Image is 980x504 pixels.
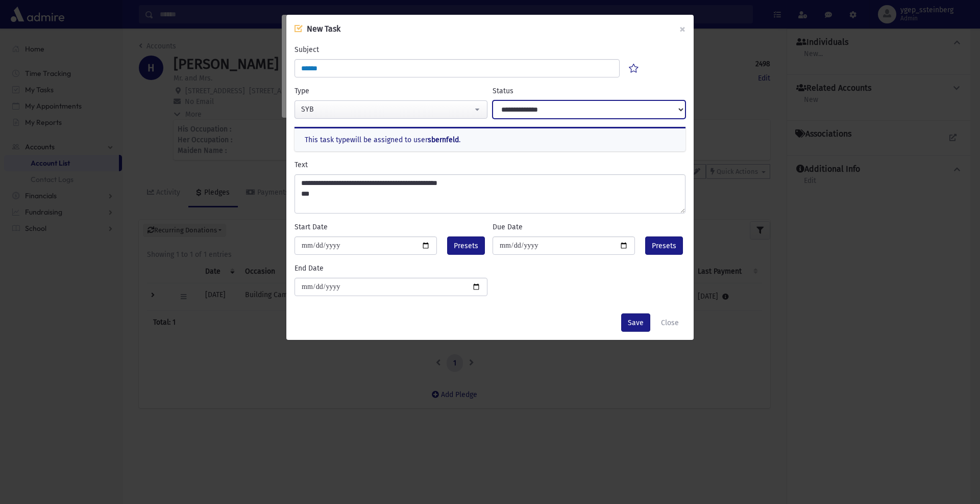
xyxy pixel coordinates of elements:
div: This task type [295,127,685,151]
label: Start Date [295,222,328,232]
label: Text [295,160,308,170]
label: Type [295,86,309,96]
label: Status [493,86,513,96]
button: × [671,15,694,43]
button: Close [654,313,685,332]
span: Presets [652,241,676,251]
b: sbernfeld [428,136,459,144]
label: Subject [295,44,319,55]
label: Due Date [493,222,523,232]
span: will be assigned to user . [350,136,460,144]
button: Presets [447,236,485,255]
span: New Task [307,24,340,34]
button: Presets [645,236,683,255]
div: SYB [301,104,473,115]
button: Save [621,313,650,332]
span: Presets [454,241,478,251]
button: SYB [295,100,487,119]
label: End Date [295,263,324,274]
